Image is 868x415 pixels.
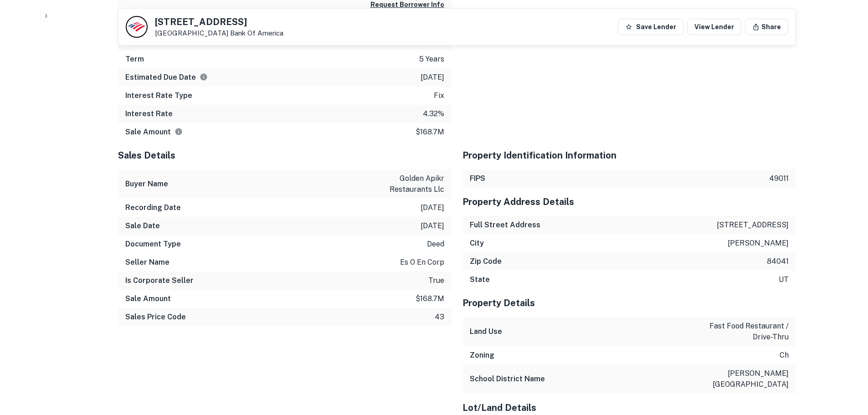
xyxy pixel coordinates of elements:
[427,239,444,250] p: deed
[618,19,683,35] button: Save Lender
[470,220,540,231] h6: Full Street Address
[125,90,192,101] h6: Interest Rate Type
[435,312,444,323] p: 43
[470,350,494,361] h6: Zoning
[470,326,502,337] h6: Land Use
[421,220,444,231] p: [DATE]
[470,256,502,267] h6: Zip Code
[780,350,789,361] p: ch
[767,256,789,267] p: 84041
[769,173,789,184] p: 49011
[155,17,283,26] h5: [STREET_ADDRESS]
[434,90,444,101] p: fix
[125,239,181,250] h6: Document Type
[745,19,788,35] button: Share
[125,127,183,138] h6: Sale Amount
[125,312,186,323] h6: Sales Price Code
[779,274,789,285] p: ut
[462,195,796,209] h5: Property Address Details
[125,202,181,213] h6: Recording Date
[175,128,183,136] svg: The values displayed on the website are for informational purposes only and may be reported incor...
[462,401,796,415] h5: Lot/Land Details
[125,220,160,231] h6: Sale Date
[125,275,194,286] h6: Is Corporate Seller
[416,127,444,138] p: $168.7m
[125,293,171,304] h6: Sale Amount
[125,108,173,119] h6: Interest Rate
[125,54,144,65] h6: Term
[421,72,444,83] p: [DATE]
[717,220,789,231] p: [STREET_ADDRESS]
[423,108,444,119] p: 4.32%
[125,72,208,83] h6: Estimated Due Date
[462,149,796,162] h5: Property Identification Information
[155,29,283,37] p: [GEOGRAPHIC_DATA]
[470,238,484,249] h6: City
[125,179,168,190] h6: Buyer Name
[470,374,545,384] h6: School District Name
[462,296,796,310] h5: Property Details
[707,321,789,343] p: fast food restaurant / drive-thru
[707,368,789,390] p: [PERSON_NAME][GEOGRAPHIC_DATA]
[687,19,741,35] a: View Lender
[362,173,444,195] p: golden apikr restaurants llc
[470,274,490,285] h6: State
[822,342,868,386] iframe: Chat Widget
[470,173,485,184] h6: FIPS
[125,257,169,268] h6: Seller Name
[416,293,444,304] p: $168.7m
[428,275,444,286] p: true
[419,54,444,65] p: 5 years
[400,257,444,268] p: es o en corp
[118,149,452,162] h5: Sales Details
[200,73,208,81] svg: Estimate is based on a standard schedule for this type of loan.
[421,202,444,213] p: [DATE]
[230,29,283,37] a: Bank Of America
[728,238,789,249] p: [PERSON_NAME]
